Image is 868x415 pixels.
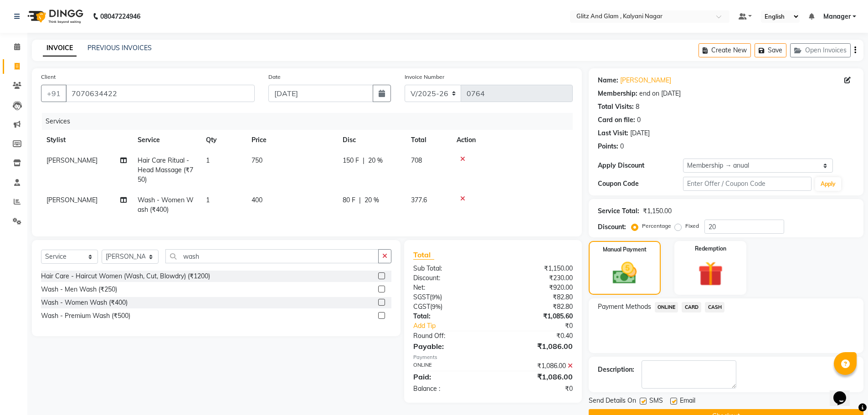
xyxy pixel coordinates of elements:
div: Description: [598,365,634,374]
a: PREVIOUS INVOICES [87,44,152,52]
a: Add Tip [406,321,507,331]
span: CARD [682,302,701,313]
th: Disc [337,130,406,150]
span: Hair Care Ritual - Head Massage (₹750) [138,156,193,184]
div: ₹0 [493,384,580,394]
div: 8 [636,102,639,112]
div: Payments [413,354,572,361]
span: 20 % [368,156,383,165]
label: Redemption [695,245,726,253]
span: 9% [431,293,440,301]
span: CASH [705,302,724,313]
span: 20 % [365,195,379,205]
div: [DATE] [630,128,650,138]
div: ₹0.40 [493,331,580,341]
div: Discount: [406,273,493,283]
div: Services [42,113,580,130]
div: ₹1,086.00 [493,371,580,382]
div: Points: [598,142,618,151]
span: 80 F [343,195,355,205]
div: Service Total: [598,206,639,216]
div: ONLINE [406,361,493,371]
label: Manual Payment [603,246,647,254]
span: Manager [823,12,851,21]
div: ₹1,150.00 [493,264,580,273]
span: 708 [411,156,422,164]
span: 150 F [343,156,359,165]
span: CGST [413,302,430,311]
div: Total Visits: [598,102,634,112]
div: ₹82.80 [493,302,580,312]
th: Stylist [41,130,132,150]
div: Net: [406,283,493,292]
span: 9% [432,303,441,310]
span: SGST [413,293,430,301]
div: ₹0 [508,321,580,331]
label: Percentage [642,222,671,230]
span: [PERSON_NAME] [46,196,98,204]
div: ₹1,150.00 [643,206,672,216]
th: Service [132,130,200,150]
span: Total [413,250,434,260]
label: Date [268,73,281,81]
span: SMS [649,396,663,407]
div: Wash - Men Wash (₹250) [41,285,117,294]
th: Price [246,130,337,150]
div: ₹82.80 [493,292,580,302]
button: +91 [41,85,67,102]
th: Action [451,130,573,150]
span: 1 [206,196,210,204]
div: 0 [637,115,641,125]
div: ₹230.00 [493,273,580,283]
div: ( ) [406,302,493,312]
div: 0 [620,142,624,151]
span: 1 [206,156,210,164]
div: end on [DATE] [639,89,681,98]
div: Card on file: [598,115,635,125]
button: Create New [699,43,751,57]
label: Fixed [685,222,699,230]
div: Apply Discount [598,161,683,170]
span: [PERSON_NAME] [46,156,98,164]
button: Save [755,43,786,57]
input: Enter Offer / Coupon Code [683,177,812,191]
th: Total [406,130,451,150]
a: [PERSON_NAME] [620,76,671,85]
span: ONLINE [655,302,678,313]
div: ( ) [406,292,493,302]
div: Sub Total: [406,264,493,273]
img: _cash.svg [605,259,644,287]
div: Total: [406,312,493,321]
div: Balance : [406,384,493,394]
label: Client [41,73,56,81]
iframe: chat widget [830,379,859,406]
img: logo [23,4,86,29]
span: Wash - Women Wash (₹400) [138,196,194,214]
span: Send Details On [589,396,636,407]
div: Coupon Code [598,179,683,189]
div: ₹1,086.00 [493,361,580,371]
span: | [359,195,361,205]
div: Wash - Women Wash (₹400) [41,298,128,307]
span: Payment Methods [598,302,651,312]
label: Invoice Number [405,73,444,81]
div: ₹920.00 [493,283,580,292]
div: Payable: [406,341,493,352]
button: Apply [815,177,841,191]
div: ₹1,086.00 [493,341,580,352]
div: Round Off: [406,331,493,341]
b: 08047224946 [100,4,140,29]
div: Paid: [406,371,493,382]
input: Search or Scan [165,249,379,263]
div: Membership: [598,89,637,98]
div: Hair Care - Haircut Women (Wash, Cut, Blowdry) (₹1200) [41,272,210,281]
input: Search by Name/Mobile/Email/Code [66,85,255,102]
span: | [363,156,365,165]
div: Name: [598,76,618,85]
button: Open Invoices [790,43,851,57]
span: 377.6 [411,196,427,204]
img: _gift.svg [690,258,731,289]
span: Email [680,396,695,407]
span: 750 [252,156,262,164]
a: INVOICE [43,40,77,56]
